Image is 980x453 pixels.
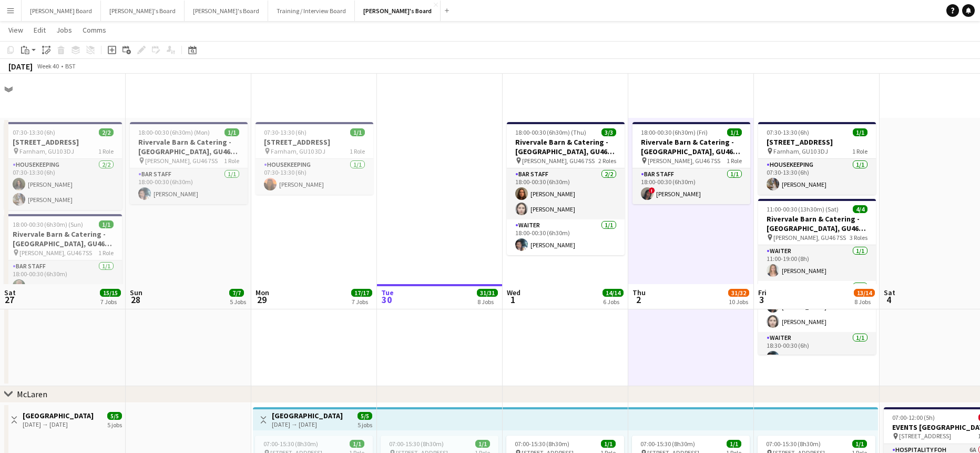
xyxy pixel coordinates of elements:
[99,220,114,228] span: 1/1
[19,249,92,257] span: [PERSON_NAME], GU46 7SS
[224,128,239,136] span: 1/1
[4,214,122,296] app-job-card: 18:00-00:30 (6h30m) (Sun)1/1Rivervale Barn & Catering - [GEOGRAPHIC_DATA], GU46 7SS [PERSON_NAME]...
[272,411,343,420] h3: [GEOGRAPHIC_DATA]
[728,289,749,297] span: 31/32
[78,23,110,37] a: Comms
[892,414,935,421] span: 07:00-12:00 (5h)
[758,332,876,368] app-card-role: Waiter1/118:30-00:30 (6h)[PERSON_NAME]
[758,159,876,195] app-card-role: Housekeeping1/107:30-13:30 (6h)[PERSON_NAME]
[101,1,185,21] button: [PERSON_NAME]'s Board
[729,298,749,306] div: 10 Jobs
[271,147,325,155] span: Farnham, GU10 3DJ
[641,128,708,136] span: 18:00-00:30 (6h30m) (Fri)
[355,1,441,21] button: [PERSON_NAME]'s Board
[507,168,625,219] app-card-role: BAR STAFF2/218:00-00:30 (6h30m)[PERSON_NAME][PERSON_NAME]
[854,289,875,297] span: 13/14
[601,440,616,448] span: 1/1
[727,440,741,448] span: 1/1
[882,294,895,306] span: 4
[4,260,122,296] app-card-role: BAR STAFF1/118:00-00:30 (6h30m)[PERSON_NAME]
[23,420,94,428] div: [DATE] → [DATE]
[98,249,114,257] span: 1 Role
[854,298,874,306] div: 8 Jobs
[515,440,569,448] span: 07:00-15:30 (8h30m)
[758,199,876,355] app-job-card: 11:00-00:30 (13h30m) (Sat)4/4Rivervale Barn & Catering - [GEOGRAPHIC_DATA], GU46 7SS [PERSON_NAME...
[83,25,106,35] span: Comms
[185,1,268,21] button: [PERSON_NAME]'s Board
[758,122,876,195] app-job-card: 07:30-13:30 (6h)1/1[STREET_ADDRESS] Farnham, GU10 3DJ1 RoleHousekeeping1/107:30-13:30 (6h)[PERSON...
[727,128,742,136] span: 1/1
[632,122,750,204] app-job-card: 18:00-00:30 (6h30m) (Fri)1/1Rivervale Barn & Catering - [GEOGRAPHIC_DATA], GU46 7SS [PERSON_NAME]...
[8,61,33,72] div: [DATE]
[52,23,76,37] a: Jobs
[853,205,867,213] span: 4/4
[758,137,876,147] h3: [STREET_ADDRESS]
[4,122,122,210] app-job-card: 07:30-13:30 (6h)2/2[STREET_ADDRESS] Farnham, GU10 3DJ1 RoleHousekeeping2/207:30-13:30 (6h)[PERSON...
[758,245,876,281] app-card-role: Waiter1/111:00-19:00 (8h)[PERSON_NAME]
[603,289,624,297] span: 14/14
[264,128,307,136] span: 07:30-13:30 (6h)
[603,298,623,306] div: 6 Jobs
[350,128,365,136] span: 1/1
[389,440,444,448] span: 07:00-15:30 (8h30m)
[22,1,101,21] button: [PERSON_NAME] Board
[507,137,625,156] h3: Rivervale Barn & Catering - [GEOGRAPHIC_DATA], GU46 7SS
[507,122,625,255] app-job-card: 18:00-00:30 (6h30m) (Thu)3/3Rivervale Barn & Catering - [GEOGRAPHIC_DATA], GU46 7SS [PERSON_NAME]...
[522,157,595,165] span: [PERSON_NAME], GU46 7SS
[13,128,55,136] span: 07:30-13:30 (6h)
[352,298,372,306] div: 7 Jobs
[381,288,394,297] span: Tue
[773,234,846,241] span: [PERSON_NAME], GU46 7SS
[98,147,114,155] span: 1 Role
[727,157,742,165] span: 1 Role
[3,294,16,306] span: 27
[632,137,750,156] h3: Rivervale Barn & Catering - [GEOGRAPHIC_DATA], GU46 7SS
[648,157,720,165] span: [PERSON_NAME], GU46 7SS
[8,25,23,35] span: View
[100,289,121,297] span: 15/15
[767,128,809,136] span: 07:30-13:30 (6h)
[13,220,83,228] span: 18:00-00:30 (6h30m) (Sun)
[632,168,750,204] app-card-role: BAR STAFF1/118:00-00:30 (6h30m)![PERSON_NAME]
[19,147,74,155] span: Farnham, GU10 3DJ
[351,289,372,297] span: 17/17
[758,281,876,332] app-card-role: BAR STAFF2/218:00-00:30 (6h30m)![PERSON_NAME][PERSON_NAME]
[130,122,248,204] app-job-card: 18:00-00:30 (6h30m) (Mon)1/1Rivervale Barn & Catering - [GEOGRAPHIC_DATA], GU46 7SS [PERSON_NAME]...
[884,288,895,297] span: Sat
[65,62,76,70] div: BST
[505,294,520,306] span: 1
[256,288,269,297] span: Mon
[477,298,497,306] div: 8 Jobs
[598,157,616,165] span: 2 Roles
[23,411,94,420] h3: [GEOGRAPHIC_DATA]
[107,420,122,429] div: 5 jobs
[852,440,867,448] span: 1/1
[4,229,122,248] h3: Rivervale Barn & Catering - [GEOGRAPHIC_DATA], GU46 7SS
[850,234,867,241] span: 3 Roles
[899,432,951,440] span: [STREET_ADDRESS]
[256,122,373,195] app-job-card: 07:30-13:30 (6h)1/1[STREET_ADDRESS] Farnham, GU10 3DJ1 RoleHousekeeping1/107:30-13:30 (6h)[PERSON...
[766,440,821,448] span: 07:00-15:30 (8h30m)
[107,412,122,420] span: 5/5
[350,147,365,155] span: 1 Role
[34,25,46,35] span: Edit
[758,288,767,297] span: Fri
[99,128,114,136] span: 2/2
[640,440,695,448] span: 07:00-15:30 (8h30m)
[507,288,520,297] span: Wed
[130,137,248,156] h3: Rivervale Barn & Catering - [GEOGRAPHIC_DATA], GU46 7SS
[507,219,625,255] app-card-role: Waiter1/118:00-00:30 (6h30m)[PERSON_NAME]
[29,23,50,37] a: Edit
[272,420,343,428] div: [DATE] → [DATE]
[853,128,867,136] span: 1/1
[631,294,646,306] span: 2
[130,168,248,204] app-card-role: BAR STAFF1/118:00-00:30 (6h30m)[PERSON_NAME]
[130,288,142,297] span: Sun
[17,389,47,399] div: McLaren
[145,157,218,165] span: [PERSON_NAME], GU46 7SS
